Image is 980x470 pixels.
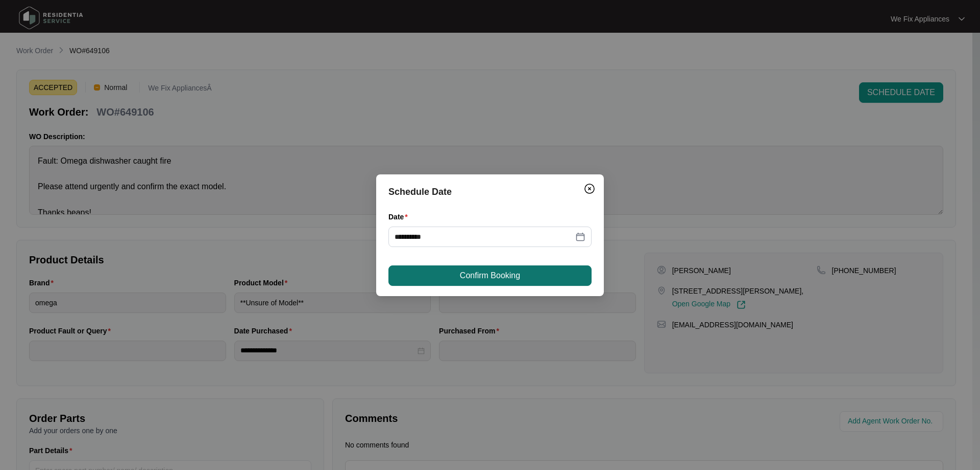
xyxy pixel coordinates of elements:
[460,270,520,282] span: Confirm Booking
[581,181,598,197] button: Close
[388,212,412,222] label: Date
[583,183,596,195] img: closeCircle
[395,231,573,242] input: Date
[388,265,592,286] button: Confirm Booking
[388,185,592,199] div: Schedule Date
